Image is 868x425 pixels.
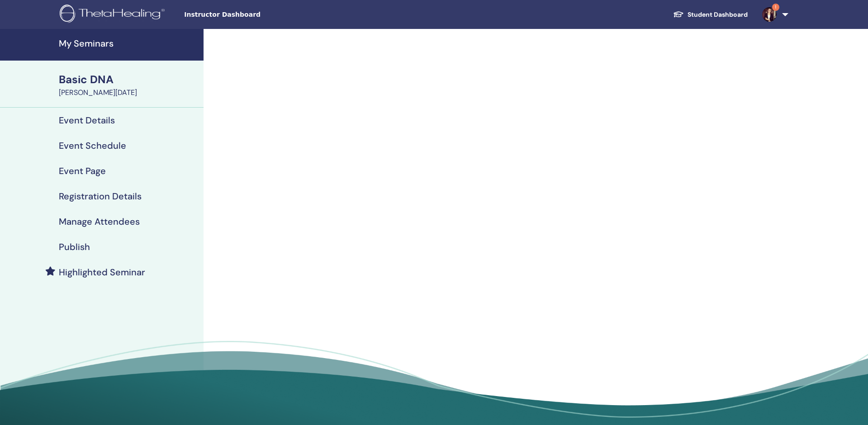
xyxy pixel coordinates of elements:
[673,10,684,18] img: graduation-cap-white.svg
[53,72,204,98] a: Basic DNA[PERSON_NAME][DATE]
[772,4,779,11] span: 1
[59,191,142,202] h4: Registration Details
[666,6,755,23] a: Student Dashboard
[60,5,168,25] img: logo.png
[59,241,90,252] h4: Publish
[59,267,145,278] h4: Highlighted Seminar
[59,87,198,98] div: [PERSON_NAME][DATE]
[59,216,140,227] h4: Manage Attendees
[59,140,126,151] h4: Event Schedule
[59,165,106,176] h4: Event Page
[184,10,320,19] span: Instructor Dashboard
[59,38,198,49] h4: My Seminars
[59,72,198,87] div: Basic DNA
[59,115,115,126] h4: Event Details
[762,7,777,22] img: default.jpg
